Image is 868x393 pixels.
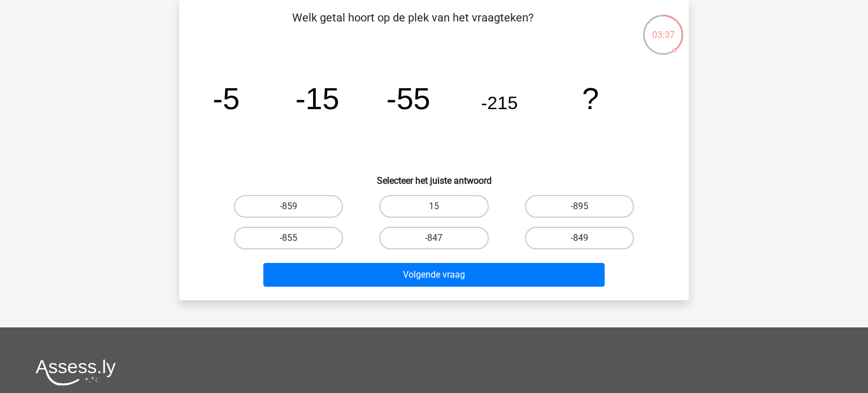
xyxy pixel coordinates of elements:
tspan: -215 [481,93,518,113]
label: -895 [525,195,634,218]
h6: Selecteer het juiste antwoord [197,166,671,186]
label: -859 [234,195,343,218]
label: -849 [525,227,634,249]
tspan: ? [582,81,599,115]
button: Volgende vraag [263,263,605,287]
tspan: -5 [212,81,240,115]
img: Assessly logo [36,359,116,386]
label: 15 [379,195,488,218]
tspan: -55 [387,81,431,115]
label: -855 [234,227,343,249]
tspan: -15 [296,81,340,115]
label: -847 [379,227,488,249]
p: Welk getal hoort op de plek van het vraagteken? [197,9,628,43]
div: 03:37 [642,14,684,42]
